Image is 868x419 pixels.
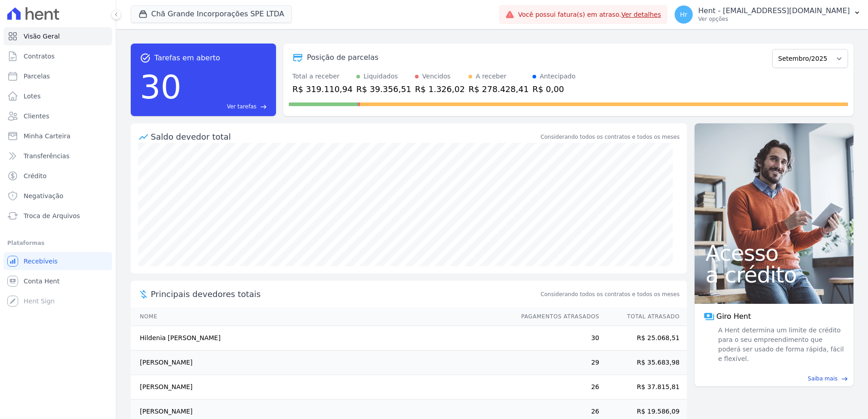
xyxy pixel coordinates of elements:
[705,264,843,286] span: a crédito
[7,238,108,248] div: Plataformas
[131,307,513,326] th: Nome
[513,326,600,351] td: 30
[716,311,751,322] span: Giro Hent
[698,15,850,23] p: Ver opções
[415,83,465,95] div: R$ 1.326,02
[24,151,69,161] span: Transferências
[185,102,267,111] a: Ver tarefas east
[600,326,687,351] td: R$ 25.068,51
[292,83,353,95] div: R$ 319.110,94
[680,11,687,18] span: Hr
[24,92,41,101] span: Lotes
[700,375,848,383] a: Saiba mais east
[24,191,64,200] span: Negativação
[4,147,112,165] a: Transferências
[716,326,844,364] span: A Hent determina um limite de crédito para o seu empreendimento que poderá ser usado de forma ráp...
[540,72,576,81] div: Antecipado
[4,272,112,290] a: Conta Hent
[24,72,50,81] span: Parcelas
[621,11,661,18] a: Ver detalhes
[4,252,112,270] a: Recebíveis
[131,375,513,400] td: [PERSON_NAME]
[600,307,687,326] th: Total Atrasado
[4,167,112,185] a: Crédito
[469,83,529,95] div: R$ 278.428,41
[131,5,292,23] button: Chã Grande Incorporações SPE LTDA
[4,47,112,65] a: Contratos
[705,242,843,264] span: Acesso
[600,375,687,400] td: R$ 37.815,81
[4,207,112,225] a: Troca de Arquivos
[541,290,680,298] span: Considerando todos os contratos e todos os meses
[24,211,80,220] span: Troca de Arquivos
[600,351,687,375] td: R$ 35.683,98
[4,187,112,205] a: Negativação
[292,72,353,81] div: Total a receber
[154,53,220,63] span: Tarefas em aberto
[140,63,182,111] div: 30
[476,72,507,81] div: A receber
[513,375,600,400] td: 26
[131,326,513,351] td: Hildenia [PERSON_NAME]
[260,103,267,110] span: east
[24,132,70,141] span: Minha Carteira
[24,32,60,41] span: Visão Geral
[808,375,838,383] span: Saiba mais
[4,27,112,45] a: Visão Geral
[541,133,680,141] div: Considerando todos os contratos e todos os meses
[513,351,600,375] td: 29
[24,52,54,61] span: Contratos
[364,72,398,81] div: Liquidados
[533,83,576,95] div: R$ 0,00
[151,288,539,300] span: Principais devedores totais
[4,107,112,125] a: Clientes
[4,87,112,105] a: Lotes
[513,307,600,326] th: Pagamentos Atrasados
[151,131,539,143] div: Saldo devedor total
[518,10,661,19] span: Você possui fatura(s) em atraso.
[24,257,58,266] span: Recebíveis
[131,351,513,375] td: [PERSON_NAME]
[227,102,256,111] span: Ver tarefas
[307,52,379,63] div: Posição de parcelas
[24,171,47,180] span: Crédito
[841,375,848,382] span: east
[4,127,112,145] a: Minha Carteira
[667,2,868,27] button: Hr Hent - [EMAIL_ADDRESS][DOMAIN_NAME] Ver opções
[4,67,112,85] a: Parcelas
[24,277,59,286] span: Conta Hent
[422,72,450,81] div: Vencidos
[140,53,151,63] span: task_alt
[24,112,49,121] span: Clientes
[698,6,850,15] p: Hent - [EMAIL_ADDRESS][DOMAIN_NAME]
[356,83,411,95] div: R$ 39.356,51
